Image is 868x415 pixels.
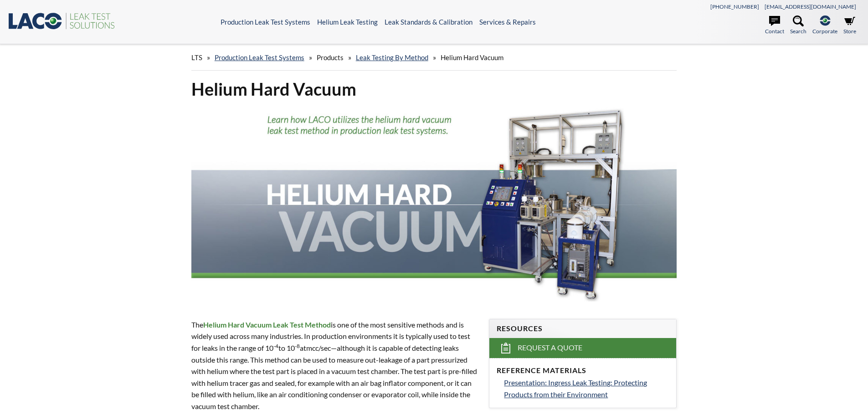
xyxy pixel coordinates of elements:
a: Leak Testing by Method [356,53,428,61]
sup: -4 [273,343,278,349]
h1: Helium Hard Vacuum [191,78,677,100]
div: » » » » [191,45,677,71]
a: [PHONE_NUMBER] [710,3,759,10]
sup: -8 [295,343,300,349]
span: Presentation: Ingress Leak Testing: Protecting Products from their Environment [504,378,647,399]
a: Production Leak Test Systems [221,18,310,26]
a: Services & Repairs [479,18,536,26]
a: Presentation: Ingress Leak Testing: Protecting Products from their Environment [504,377,669,400]
a: Helium Leak Testing [317,18,378,26]
a: Request a Quote [489,338,676,358]
img: Helium Hard Vacuum header [191,108,677,302]
a: [EMAIL_ADDRESS][DOMAIN_NAME] [765,3,856,10]
a: Store [843,15,856,36]
h4: Resources [497,324,669,333]
span: Corporate [812,27,837,36]
span: Request a Quote [518,343,582,353]
span: Products [317,53,344,61]
h4: Reference Materials [497,366,669,375]
a: Leak Standards & Calibration [385,18,473,26]
span: LTS [191,53,202,61]
a: Production Leak Test Systems [215,53,304,61]
a: Contact [765,15,784,36]
a: Search [790,15,806,36]
strong: Helium Hard Vacuum Leak Test Method [203,320,331,329]
span: Helium Hard Vacuum [441,53,503,61]
p: The is one of the most sensitive methods and is widely used across many industries. In production... [191,319,478,412]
